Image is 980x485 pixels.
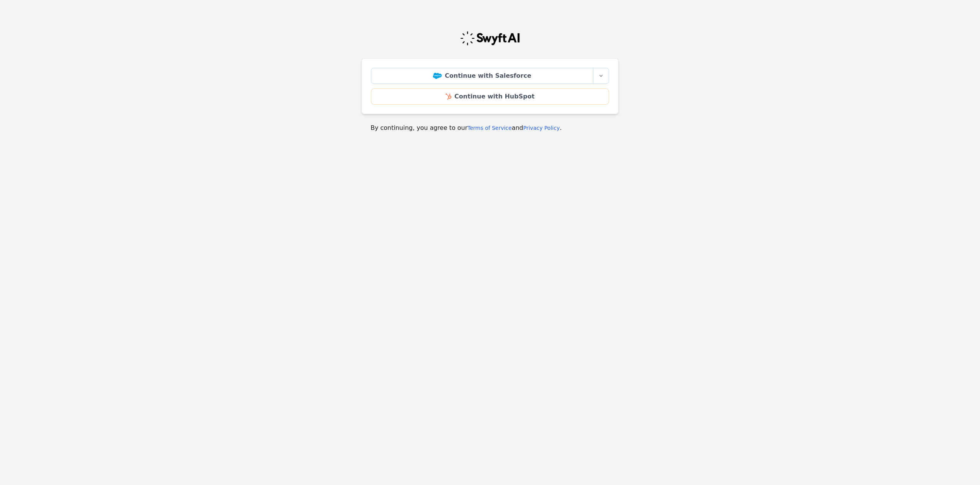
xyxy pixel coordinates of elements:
[446,93,451,100] img: HubSpot
[467,125,511,131] a: Terms of Service
[460,31,520,46] img: Swyft Logo
[371,88,609,105] a: Continue with HubSpot
[371,68,593,84] a: Continue with Salesforce
[433,73,442,79] img: Salesforce
[371,123,609,133] p: By continuing, you agree to our and .
[523,125,560,131] a: Privacy Policy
